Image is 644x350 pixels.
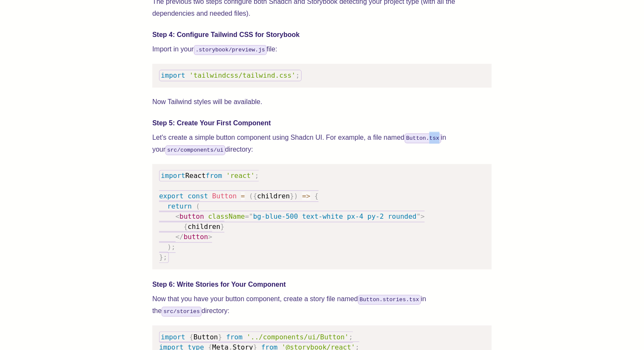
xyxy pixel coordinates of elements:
span: import [161,71,185,79]
code: src/components/ui [165,145,225,155]
span: ; [255,172,259,180]
span: < [176,212,180,220]
span: } [218,333,222,341]
span: </ [176,233,184,241]
span: { [253,192,258,200]
span: React [185,172,206,180]
span: } [290,192,294,200]
span: children [188,223,220,231]
span: ; [171,243,176,251]
span: ) [167,243,171,251]
span: { [314,192,319,200]
p: Now Tailwind styles will be available. [152,96,492,108]
p: Let's create a simple button component using Shadcn UI. For example, a file named in your directory: [152,132,492,155]
span: import [161,172,185,180]
span: Button [193,333,218,341]
h4: Step 4: Configure Tailwind CSS for Storybook [152,30,492,40]
span: return [167,202,192,210]
span: = [245,212,249,220]
span: { [184,223,188,231]
span: from [226,333,243,341]
code: Button.stories.tsx [358,295,421,305]
span: Button [212,192,237,200]
span: } [159,253,163,261]
span: > [208,233,213,241]
span: { [189,333,193,341]
span: const [188,192,208,200]
span: ( [249,192,253,200]
span: export [159,192,184,200]
h4: Step 5: Create Your First Component [152,118,492,128]
span: ; [349,333,353,341]
span: button [179,212,204,220]
span: import [161,333,185,341]
span: > [421,212,425,220]
span: ; [163,253,168,261]
span: ; [296,71,300,79]
code: .storybook/preview.js [194,45,267,55]
span: className [208,212,245,220]
span: " [249,212,253,220]
span: '../components/ui/Button' [246,333,349,341]
p: Import in your file: [152,43,492,55]
span: children [257,192,290,200]
span: = [241,192,245,200]
h4: Step 6: Write Stories for Your Component [152,279,492,290]
code: src/stories [162,307,202,316]
p: Now that you have your button component, create a story file named in the directory: [152,293,492,317]
span: => [302,192,310,200]
span: " [417,212,421,220]
span: 'react' [226,172,255,180]
span: ) [294,192,298,200]
span: } [221,223,225,231]
span: from [206,172,222,180]
span: 'tailwindcss/tailwind.css' [189,71,295,79]
span: bg-blue-500 text-white px-4 py-2 rounded [253,212,417,220]
span: ( [196,202,200,210]
code: Button.tsx [405,133,441,143]
span: button [184,233,208,241]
